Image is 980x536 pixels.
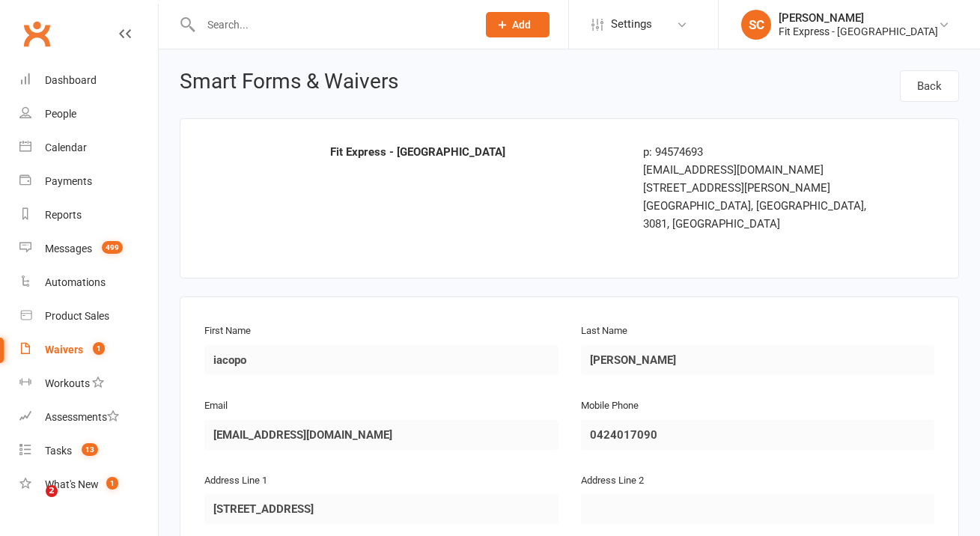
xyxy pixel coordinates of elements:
a: Assessments [19,401,158,434]
div: SC [741,10,771,40]
a: Messages 499 [19,232,158,266]
a: Tasks 13 [19,434,158,468]
span: 1 [93,342,105,355]
span: Add [512,19,531,31]
div: Messages [45,243,92,255]
div: [PERSON_NAME] [779,11,938,25]
span: 499 [102,241,123,254]
div: People [45,108,76,120]
div: Fit Express - [GEOGRAPHIC_DATA] [779,25,938,38]
span: 2 [46,485,58,497]
div: Payments [45,175,92,187]
h1: Smart Forms & Waivers [180,70,398,97]
a: Calendar [19,131,158,165]
label: First Name [204,323,251,339]
div: p: 94574693 [643,143,871,161]
div: Automations [45,276,106,288]
a: Reports [19,198,158,232]
div: Reports [45,209,82,221]
a: Workouts [19,367,158,401]
span: 13 [82,443,98,456]
div: Workouts [45,377,90,389]
label: Email [204,398,228,414]
a: Back [900,70,959,102]
a: Clubworx [18,15,55,52]
iframe: Intercom live chat [15,485,51,521]
a: Product Sales [19,299,158,333]
input: Search... [196,14,466,35]
label: Mobile Phone [581,398,639,414]
div: Assessments [45,411,119,423]
label: Last Name [581,323,627,339]
button: Add [486,12,550,37]
div: [GEOGRAPHIC_DATA], [GEOGRAPHIC_DATA], 3081, [GEOGRAPHIC_DATA] [643,197,871,233]
a: Automations [19,266,158,299]
div: Tasks [45,445,72,457]
label: Address Line 2 [581,473,644,489]
div: Calendar [45,141,87,153]
div: Product Sales [45,310,109,322]
div: [EMAIL_ADDRESS][DOMAIN_NAME] [643,161,871,179]
span: 1 [106,477,118,490]
a: People [19,97,158,131]
strong: Fit Express - [GEOGRAPHIC_DATA] [330,145,505,159]
span: Settings [611,7,652,41]
a: Payments [19,165,158,198]
a: Waivers 1 [19,333,158,367]
a: What's New1 [19,468,158,502]
a: Dashboard [19,64,158,97]
div: Waivers [45,344,83,356]
div: [STREET_ADDRESS][PERSON_NAME] [643,179,871,197]
div: Dashboard [45,74,97,86]
div: What's New [45,478,99,490]
label: Address Line 1 [204,473,267,489]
